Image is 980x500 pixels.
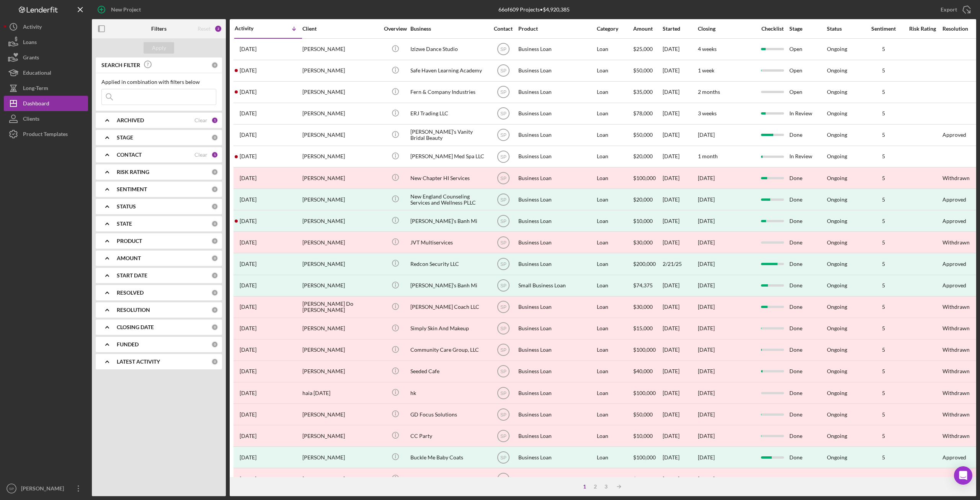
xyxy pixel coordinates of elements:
[698,239,715,246] time: [DATE]
[240,153,256,159] time: 2025-06-20 14:32
[597,103,632,124] div: Loan
[211,307,218,313] div: 0
[942,26,979,32] div: Resolution
[211,358,218,365] div: 0
[410,26,487,32] div: Business
[663,297,697,317] div: [DATE]
[500,326,506,331] text: SP
[518,275,595,296] div: Small Business Loan
[864,67,903,74] div: 5
[23,126,68,144] div: Product Templates
[827,46,847,52] div: Ongoing
[194,152,207,158] div: Clear
[864,89,903,95] div: 5
[827,347,847,353] div: Ongoing
[518,103,595,124] div: Business Loan
[633,146,662,167] div: $20,000
[489,26,518,32] div: Contact
[302,26,379,32] div: Client
[864,197,903,203] div: 5
[518,189,595,210] div: Business Loan
[789,146,826,167] div: In Review
[698,26,755,32] div: Closing
[4,19,88,34] a: Activity
[4,111,88,126] button: Clients
[410,103,487,124] div: ERJ Trading LLC
[500,305,506,310] text: SP
[633,318,662,339] div: $15,000
[4,96,88,111] button: Dashboard
[827,390,847,396] div: Ongoing
[663,340,697,360] div: [DATE]
[663,275,697,296] div: [DATE]
[302,232,379,252] div: [PERSON_NAME]
[663,26,697,32] div: Started
[117,341,139,348] b: FUNDED
[789,383,826,403] div: Done
[235,25,268,31] div: Activity
[789,189,826,210] div: Done
[117,117,144,123] b: ARCHIVED
[698,368,715,374] time: [DATE]
[302,103,379,124] div: [PERSON_NAME]
[518,146,595,167] div: Business Loan
[117,134,133,141] b: STAGE
[117,238,142,244] b: PRODUCT
[827,132,847,138] div: Ongoing
[597,125,632,145] div: Loan
[410,146,487,167] div: [PERSON_NAME] Med Spa LLC
[518,61,595,81] div: Business Loan
[663,82,697,102] div: [DATE]
[240,347,256,353] time: 2024-11-04 17:11
[663,254,697,274] div: 2/21/25
[211,203,218,210] div: 0
[500,240,506,245] text: SP
[864,46,903,52] div: 5
[211,341,218,348] div: 0
[4,65,88,80] a: Educational
[942,218,966,224] div: Approved
[211,289,218,296] div: 0
[500,133,506,138] text: SP
[597,361,632,382] div: Loan
[597,168,632,188] div: Loan
[302,254,379,274] div: [PERSON_NAME]
[4,80,88,96] a: Long-Term
[240,46,256,52] time: 2025-07-23 18:58
[597,383,632,403] div: Loan
[789,168,826,188] div: Done
[4,34,88,50] button: Loans
[942,175,970,181] div: Withdrawn
[500,47,506,52] text: SP
[23,34,37,52] div: Loans
[211,186,218,193] div: 0
[597,232,632,252] div: Loan
[633,39,662,59] div: $25,000
[410,82,487,102] div: Fern & Company Industries
[302,404,379,425] div: [PERSON_NAME]
[827,218,847,224] div: Ongoing
[597,254,632,274] div: Loan
[633,168,662,188] div: $100,000
[410,254,487,274] div: Redcon Security LLC
[117,152,142,158] b: CONTACT
[302,168,379,188] div: [PERSON_NAME]
[633,189,662,210] div: $20,000
[410,39,487,59] div: Izizwe Dance Studio
[500,197,506,202] text: SP
[942,325,970,331] div: Withdrawn
[597,275,632,296] div: Loan
[942,132,966,138] div: Approved
[211,117,218,124] div: 1
[240,197,256,203] time: 2025-05-23 15:22
[942,390,970,396] div: Withdrawn
[23,80,48,98] div: Long-Term
[240,67,256,74] time: 2025-07-09 22:04
[240,175,256,181] time: 2025-05-28 22:17
[633,383,662,403] div: $100,000
[302,297,379,317] div: [PERSON_NAME] Do [PERSON_NAME]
